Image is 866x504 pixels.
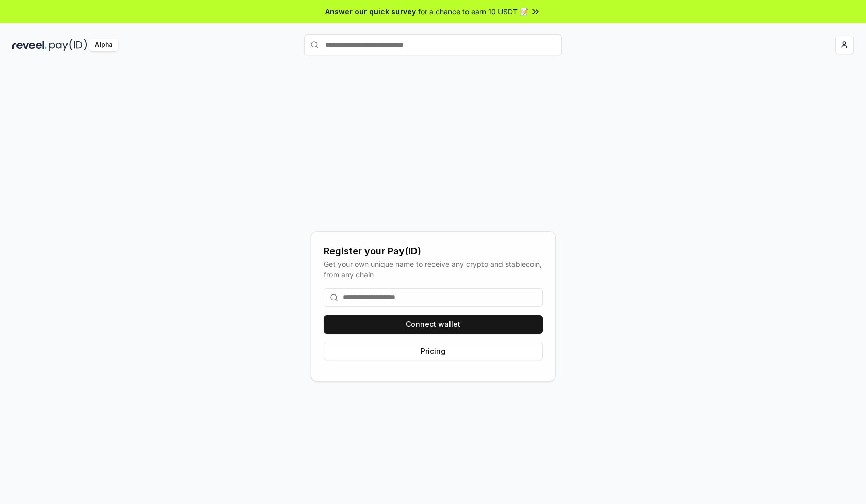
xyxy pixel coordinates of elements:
[418,6,528,17] span: for a chance to earn 10 USDT 📝
[49,39,87,51] img: pay_id
[89,39,118,51] div: Alpha
[324,258,543,280] div: Get your own unique name to receive any crypto and stablecoin, from any chain
[324,342,543,360] button: Pricing
[324,315,543,334] button: Connect wallet
[12,39,47,51] img: reveel_dark
[325,6,416,17] span: Answer our quick survey
[324,244,543,258] div: Register your Pay(ID)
